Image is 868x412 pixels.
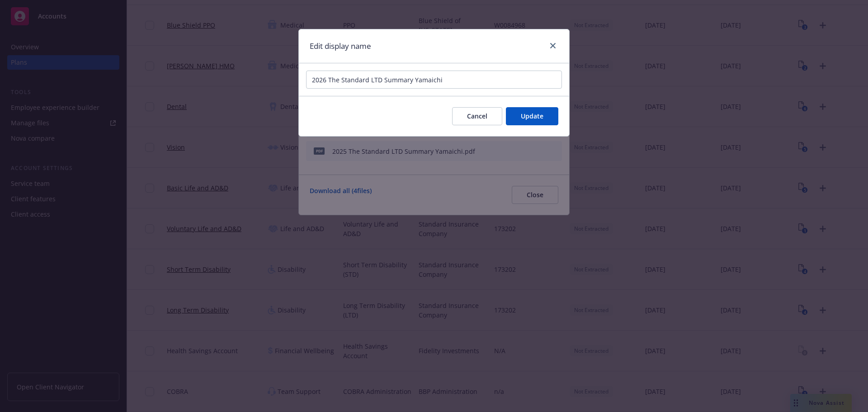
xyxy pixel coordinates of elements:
[506,107,558,125] button: Update
[310,40,371,52] h1: Edit display name
[467,112,487,120] span: Cancel
[521,112,543,120] span: Update
[547,40,558,51] a: close
[452,107,502,125] button: Cancel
